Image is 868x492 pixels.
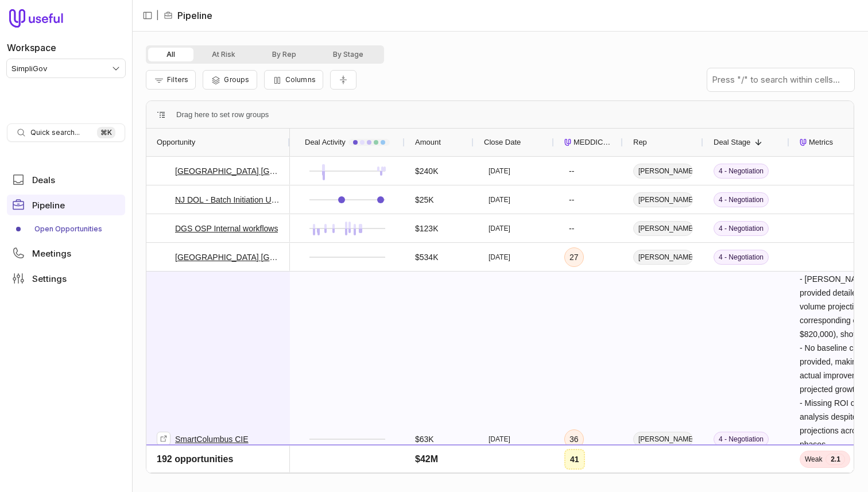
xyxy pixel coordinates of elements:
a: DGS OSP Internal workflows [175,222,278,235]
li: Pipeline [164,9,212,22]
div: 36 [569,432,579,446]
div: $25K [415,193,434,207]
a: Meetings [7,243,125,264]
span: Meetings [32,249,71,258]
span: 4 - Negotiation [714,221,769,236]
div: $123K [415,222,438,235]
time: [DATE] [489,166,510,176]
a: Deals [7,169,125,190]
span: Amount [415,135,441,149]
span: 4 - Negotiation [714,250,769,265]
a: [GEOGRAPHIC_DATA] [GEOGRAPHIC_DATA] - IT Office [175,250,280,264]
button: By Stage [315,48,382,61]
span: [PERSON_NAME] [633,250,693,265]
span: 4 - Negotiation [714,192,769,207]
a: Open Opportunities [7,220,125,238]
span: Deals [32,176,55,184]
button: Columns [264,70,323,90]
span: Close Date [484,135,521,149]
span: Groups [224,75,249,84]
input: Press "/" to search within cells... [707,68,854,91]
button: All [148,48,193,61]
span: Quick search... [30,128,80,137]
span: | [156,9,159,22]
div: -- [569,193,574,207]
kbd: ⌘ K [97,127,115,138]
a: Pipeline [7,195,125,215]
div: -- [569,222,574,235]
span: Deal Stage [714,135,750,149]
div: $534K [415,250,438,264]
button: Collapse all rows [330,70,356,90]
span: Metrics [809,135,833,149]
a: SmartColumbus CIE [175,432,249,446]
time: [DATE] [489,253,510,262]
time: [DATE] [489,224,510,233]
div: Pipeline submenu [7,220,125,238]
button: By Rep [254,48,315,61]
span: MEDDICC Score [573,135,613,149]
label: Workspace [7,41,56,55]
button: Filter Pipeline [146,70,196,90]
span: [PERSON_NAME] [633,221,693,236]
div: $240K [415,164,438,178]
span: Rep [633,135,647,149]
a: NJ DOL - Batch Initiation Upsell [175,193,280,207]
span: Settings [32,274,67,283]
a: [GEOGRAPHIC_DATA] [GEOGRAPHIC_DATA] Clerk's Office - SGAP [175,164,280,178]
span: 4 - Negotiation [714,164,769,179]
div: 27 [569,250,579,264]
span: [PERSON_NAME] [633,432,693,447]
time: [DATE] [489,195,510,204]
a: Settings [7,268,125,289]
time: [DATE] [489,435,510,444]
span: Deal Activity [305,135,346,149]
span: Columns [285,75,316,84]
span: 4 - Negotiation [714,432,769,447]
span: [PERSON_NAME] [633,164,693,179]
span: [PERSON_NAME] [633,192,693,207]
div: $63K [415,432,434,446]
button: Collapse sidebar [139,7,156,24]
span: Pipeline [32,201,65,210]
button: Group Pipeline [203,70,257,90]
button: At Risk [193,48,254,61]
div: MEDDICC Score [564,129,613,156]
div: Row Groups [176,108,269,122]
span: Drag here to set row groups [176,108,269,122]
div: -- [569,164,574,178]
span: Opportunity [157,135,195,149]
span: Filters [167,75,188,84]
